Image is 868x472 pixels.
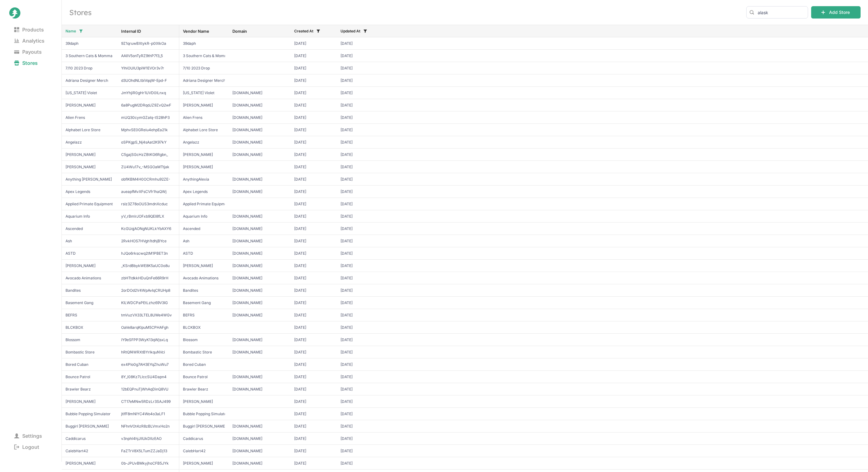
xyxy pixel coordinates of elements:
[294,226,333,231] span: Aug 30, 2022
[121,337,175,342] span: iY9eSFPP3WyK13qWjsxLq
[121,276,175,281] span: zbHTtdkkHDuQnFe66R9rH
[341,53,379,58] span: Nov 24, 2023
[294,325,333,330] span: May 18, 2022
[121,41,175,46] span: 9Z1qruwBXtykR-p0IXkOa
[341,66,379,71] span: Jun 26, 2023
[294,449,333,453] span: Sep 2, 2022
[341,177,379,182] span: Feb 1, 2023
[121,177,175,182] span: obfIKBM4H0OCRmhu92ZE-
[121,424,175,429] span: NFhnVOt4zR8zBLVmxHo2n
[341,165,379,169] span: May 24, 2024
[341,202,379,207] span: Jul 11, 2023
[121,251,175,256] span: hJQo6rkscwq2tM1PBET3n
[232,29,287,34] div: Domain
[294,152,333,157] span: Nov 26, 2024
[341,288,379,293] span: Feb 1, 2023
[341,424,379,429] span: Feb 1, 2023
[341,461,379,466] span: Feb 1, 2023
[341,350,379,355] span: Nov 24, 2023
[183,29,225,34] div: Vendor Name
[341,78,379,83] span: Jun 27, 2023
[341,300,379,305] span: Dec 18, 2023
[121,399,175,404] span: CT17eMNw5RDzLr3SAJ499
[341,127,379,132] span: Nov 24, 2023
[121,103,175,108] span: 6a8PugM2DRqdJZ9ZvQ2wF
[341,214,379,219] span: May 30, 2023
[121,226,175,231] span: KcGUqjAONgNUKLkYbAXY6
[9,432,47,440] span: Settings
[121,461,175,466] span: 0b-JPUvBMkyjhoCFB5JYk
[121,66,175,71] span: YlhiOUlU3piW1EVOr3v7r
[294,424,333,429] span: May 6, 2022
[341,362,379,367] span: Jul 4, 2023
[294,66,333,71] span: Jun 12, 2023
[341,399,379,404] span: Apr 22, 2024
[9,48,47,56] span: Payouts
[341,226,379,231] span: Feb 1, 2023
[294,313,333,318] span: Mar 11, 2024
[121,362,175,367] span: ex4PIo0g7AH3EYqZhuWu7
[121,29,175,34] div: Internal ID
[294,140,333,145] span: Mar 10, 2022
[121,411,175,416] span: jtlfF8mNlYC4Wo4o3aLF1
[121,239,175,244] span: 2RvkHOS7HVgh1tdhjBYce
[811,6,861,19] button: Add Store
[121,449,175,453] span: FaZTrV8X5LTumZZJaDj13
[121,152,175,157] span: C5gajSGcHzZBtKG6Rgbn_
[336,26,371,36] button: Updated At
[121,387,175,392] span: 12bEQPnuTjWhAqDinQ8VU
[121,189,175,194] span: aueapfMvXFsCVfr1haQWj
[294,461,333,466] span: Apr 28, 2022
[294,189,333,194] span: Sep 7, 2022
[341,263,379,268] span: Feb 1, 2023
[9,59,43,67] span: Stores
[294,411,333,416] span: Mar 18, 2023
[121,127,175,132] span: MphvSE0GReiu4ehpEa21k
[294,41,333,46] span: Apr 22, 2022
[121,300,175,305] span: KILWDCPaPEtLzhz69V3IG
[341,239,379,244] span: Nov 20, 2023
[341,449,379,453] span: Jul 11, 2023
[294,362,333,367] span: May 22, 2023
[294,399,333,404] span: Apr 22, 2024
[121,313,175,318] span: tmVuzVX33LTEL8UWe4WGv
[341,103,379,108] span: Apr 22, 2022
[9,25,49,34] span: Products
[341,90,379,95] span: Aug 1, 2024
[121,78,175,83] span: d3UOhdNLtbiVqqW-Epd-F
[121,115,175,120] span: mUQ30cymGZaIq-tS28hP3
[294,436,333,441] span: Nov 22, 2023
[294,127,333,132] span: Jan 27, 2023
[294,103,333,108] span: Apr 22, 2022
[294,239,333,244] span: May 9, 2023
[294,251,333,256] span: Jun 15, 2022
[294,387,333,392] span: Aug 23, 2022
[746,6,808,19] input: Search for store
[121,202,175,207] span: rsIz3Z78oOUS3mdnXcduc
[341,251,379,256] span: Feb 1, 2023
[294,276,333,281] span: Apr 29, 2022
[9,443,44,451] span: Logout
[294,90,333,95] span: Jun 25, 2024
[341,374,379,379] span: Sep 5, 2023
[294,300,333,305] span: May 3, 2022
[294,374,333,379] span: Jan 18, 2022
[294,288,333,293] span: Jan 17, 2022
[121,325,175,330] span: OaVe8arqKlpuM5CPHAFgh
[121,140,175,145] span: oSPKgpS_Nj4sAat2K97kY
[341,325,379,330] span: Jul 5, 2023
[294,337,333,342] span: Jan 22, 2023
[121,374,175,379] span: 8Y_l08Kz7LlccSU4Dapn4
[341,387,379,392] span: Feb 1, 2023
[9,36,49,45] span: Analytics
[294,202,333,207] span: Feb 6, 2023
[341,436,379,441] span: Nov 22, 2023
[341,337,379,342] span: Jul 11, 2023
[341,41,379,46] span: Apr 22, 2022
[294,115,333,120] span: Jan 17, 2022
[61,26,87,36] button: Name
[121,288,175,293] span: 2orDOd2V4WpAvIqCRUHp8
[121,436,175,441] span: v3nphl4hjJlIUkDllzEAO
[69,7,739,17] h2: Stores
[341,411,379,416] span: Jun 27, 2023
